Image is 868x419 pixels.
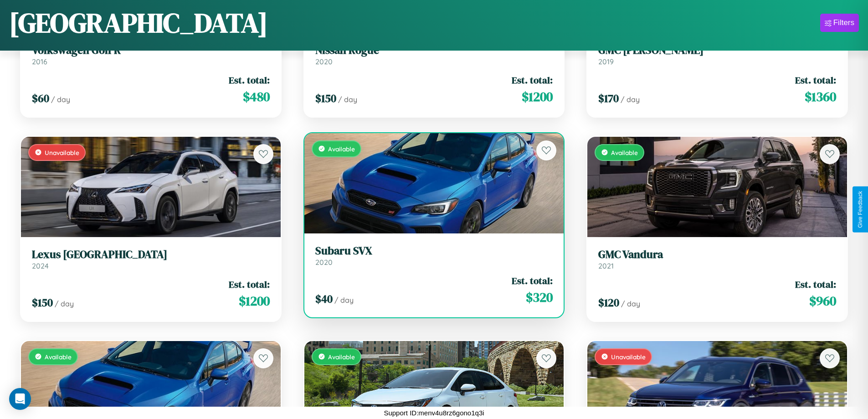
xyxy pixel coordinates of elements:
h3: Subaru SVX [315,244,553,258]
span: / day [621,299,640,308]
div: Filters [833,18,854,27]
div: Give Feedback [857,191,863,228]
span: 2020 [315,258,333,267]
span: 2016 [32,57,47,66]
h3: Lexus [GEOGRAPHIC_DATA] [32,248,270,261]
span: $ 150 [315,91,336,106]
span: $ 150 [32,295,53,310]
span: Available [45,353,72,361]
a: Lexus [GEOGRAPHIC_DATA]2024 [32,248,270,270]
span: 2019 [598,57,614,66]
h3: GMC Vandura [598,248,836,261]
span: Unavailable [611,353,646,361]
span: 2024 [32,261,49,270]
span: Est. total: [512,73,553,87]
span: $ 60 [32,91,49,106]
span: 2020 [315,57,333,66]
span: Est. total: [229,73,270,87]
span: / day [51,95,70,104]
span: Available [328,353,355,361]
span: $ 120 [598,295,619,310]
h3: Volkswagen Golf R [32,44,270,57]
span: $ 1200 [239,292,270,310]
span: Est. total: [512,274,553,287]
h1: [GEOGRAPHIC_DATA] [9,4,268,41]
span: $ 960 [809,292,836,310]
p: Support ID: menv4u8rz6gono1q3i [384,407,484,419]
span: / day [338,95,357,104]
span: Available [611,149,638,156]
a: GMC [PERSON_NAME]2019 [598,44,836,66]
span: / day [55,299,74,308]
span: $ 480 [243,88,270,106]
a: GMC Vandura2021 [598,248,836,270]
span: Est. total: [795,278,836,291]
span: $ 1360 [805,88,836,106]
a: Volkswagen Golf R2016 [32,44,270,66]
span: $ 40 [315,291,333,306]
h3: Nissan Rogue [315,44,553,57]
span: / day [621,95,640,104]
button: Filters [820,14,859,32]
span: Unavailable [45,149,79,156]
span: $ 1200 [522,88,553,106]
span: / day [334,295,354,305]
span: Available [328,145,355,153]
h3: GMC [PERSON_NAME] [598,44,836,57]
span: 2021 [598,261,614,270]
a: Nissan Rogue2020 [315,44,553,66]
span: $ 320 [526,288,553,306]
a: Subaru SVX2020 [315,244,553,267]
span: Est. total: [795,73,836,87]
span: $ 170 [598,91,619,106]
div: Open Intercom Messenger [9,388,31,410]
span: Est. total: [229,278,270,291]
